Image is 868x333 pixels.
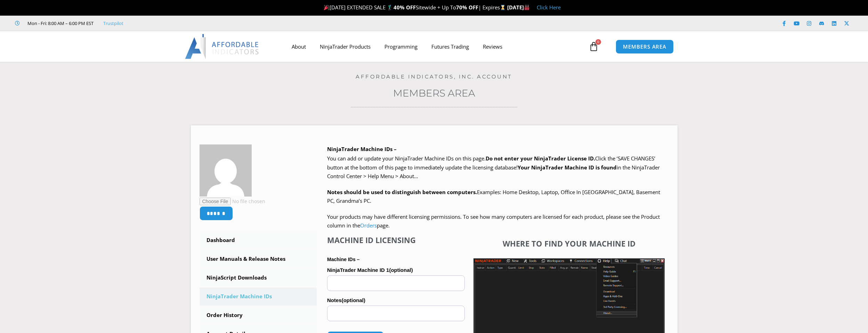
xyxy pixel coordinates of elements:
[103,19,123,27] a: Trustpilot
[324,5,329,10] img: 🎉
[327,145,397,152] b: NinjaTrader Machine IDs –
[342,297,365,303] span: (optional)
[393,87,475,99] a: Members Area
[378,39,424,55] a: Programming
[524,5,529,10] img: 🏭
[473,239,665,248] h4: Where to find your Machine ID
[327,295,465,306] label: Notes
[26,19,94,27] span: Mon - Fri: 8:00 AM – 6:00 PM EST
[578,36,609,57] a: 0
[200,269,317,287] a: NinjaScript Downloads
[616,40,674,54] a: MEMBERS AREA
[200,250,317,268] a: User Manuals & Release Notes
[327,155,660,180] span: Click the ‘SAVE CHANGES’ button at the bottom of this page to immediately update the licensing da...
[327,265,465,275] label: NinjaTrader Machine ID 1
[313,39,378,55] a: NinjaTrader Products
[518,164,617,171] strong: Your NinjaTrader Machine ID is found
[424,39,476,55] a: Futures Trading
[623,44,666,49] span: MEMBERS AREA
[185,34,260,59] img: LogoAI | Affordable Indicators – NinjaTrader
[327,213,660,229] span: Your products may have different licensing permissions. To see how many computers are licensed fo...
[537,4,561,11] a: Click Here
[507,4,530,11] strong: [DATE]
[394,4,416,11] strong: 40% OFF
[456,4,478,11] strong: 70% OFF
[595,39,601,45] span: 0
[200,231,317,249] a: Dashboard
[327,189,660,205] span: Examples: Home Desktop, Laptop, Office In [GEOGRAPHIC_DATA], Basement PC, Grandma’s PC.
[356,73,512,80] a: Affordable Indicators, Inc. Account
[200,144,252,197] img: 46dc2b894d7da5d5eae51b2bfc89841b7c08c49859a90ba4a7956520b1014aa8
[285,39,587,55] nav: Menu
[200,306,317,324] a: Order History
[322,4,507,11] span: [DATE] EXTENDED SALE 🏌️‍♂️ Sitewide + Up To | Expires
[200,288,317,306] a: NinjaTrader Machine IDs
[486,155,595,162] b: Do not enter your NinjaTrader License ID.
[500,5,505,10] img: ⌛
[327,189,477,195] strong: Notes should be used to distinguish between computers.
[327,257,359,262] strong: Machine IDs –
[476,39,509,55] a: Reviews
[389,267,413,273] span: (optional)
[360,222,377,229] a: Orders
[327,235,465,244] h4: Machine ID Licensing
[327,155,486,162] span: You can add or update your NinjaTrader Machine IDs on this page.
[285,39,313,55] a: About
